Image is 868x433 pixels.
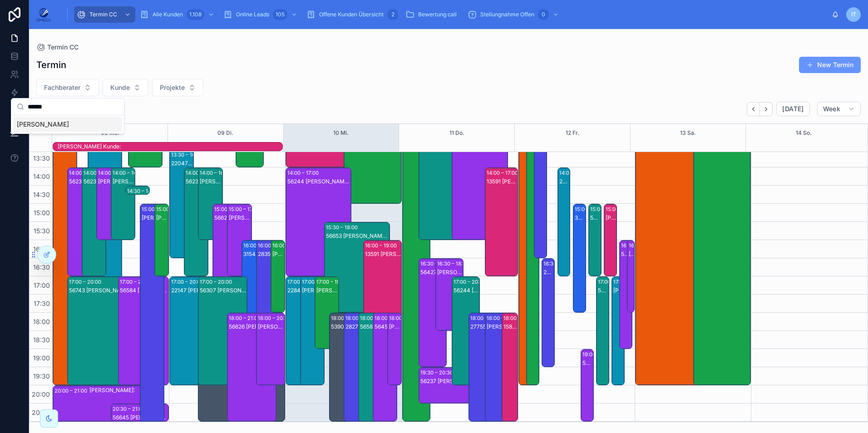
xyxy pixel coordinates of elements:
div: 19:30 – 20:3056237 [PERSON_NAME]:[PERSON_NAME] [419,368,518,403]
span: Alle Kunden [153,11,183,18]
div: 17:00 – 19:00 [316,277,350,286]
div: 13:30 – 16:3022047 [PERSON_NAME]:[PERSON_NAME] [170,150,193,258]
div: 19:00 – 21:0053578 [PERSON_NAME]:[PERSON_NAME] [581,349,593,421]
div: 14:00 – 16:00[PERSON_NAME]: [97,168,120,240]
div: 16:00 – 19:00 [258,241,292,250]
div: [PERSON_NAME] Kunde: [142,214,163,221]
span: 20:30 [30,408,52,416]
div: 17:00 – 20:0056244 [PERSON_NAME]:[PERSON_NAME] [452,277,479,385]
div: 17:00 – 20:00 [120,277,154,286]
span: 13:30 [31,154,52,162]
div: 17:00 – 20:00 [171,277,206,286]
div: 14:00 – 16:00 [98,168,132,177]
div: 15:00 – 22:00[PERSON_NAME] Kunde: [140,204,164,421]
div: [PERSON_NAME]: [89,387,150,394]
div: 56235 [PERSON_NAME]:[PERSON_NAME] [69,178,91,185]
div: 18:00 – 21:0015827 [PERSON_NAME]:[PERSON_NAME] [502,313,518,421]
div: 56244 [PERSON_NAME]:[PERSON_NAME] [454,287,479,294]
div: 15:00 – 17:00 [229,205,262,214]
div: 18:00 – 20:00 [258,314,293,323]
div: 18:00 – 21:00 [345,314,380,323]
div: 16:30 – 19:3028857 [PERSON_NAME] Kunde:[PERSON_NAME] [542,259,554,367]
button: Week [817,102,861,116]
div: 13:00 – 15:00[PERSON_NAME] Kunde: [344,132,401,203]
div: scrollable content [58,5,832,25]
div: 17:00 – 19:00[PERSON_NAME] Kunde: [315,277,339,349]
div: 56459 [PERSON_NAME]:[PERSON_NAME] [375,323,396,330]
div: 20:30 – 21:00 [113,404,148,413]
div: [PERSON_NAME] Kunde: [487,323,512,330]
div: 15:00 – 18:0056626 [PERSON_NAME]:[PERSON_NAME] [213,204,237,312]
div: [PERSON_NAME]: [98,178,120,185]
div: 16:00 – 19:00 [365,241,399,250]
div: 22846 [PERSON_NAME]:[DEMOGRAPHIC_DATA][PERSON_NAME] [287,287,309,294]
div: 15:00 – 17:00[PERSON_NAME]: [227,204,251,276]
div: 13:30 – 16:30 [171,150,205,159]
div: 2 [387,9,398,20]
div: 16:00 – 18:00[PERSON_NAME] Kunde: [271,241,285,312]
h1: Termin [36,59,66,71]
span: Bewertung call [418,11,457,18]
div: 56237 [PERSON_NAME]:[PERSON_NAME] [420,378,517,385]
div: 18:00 – 21:00[PERSON_NAME] Kunde: [485,313,513,421]
span: 19:30 [31,372,52,380]
div: 17:00 – 20:0022846 [PERSON_NAME]:[DEMOGRAPHIC_DATA][PERSON_NAME] [286,277,310,385]
span: Online Leads [236,11,269,18]
button: 11 Do. [449,124,464,142]
div: 14:00 – 17:0056237 [PERSON_NAME]:[PERSON_NAME] [184,168,208,276]
div: 16:00 – 18:00 [629,241,663,250]
div: 17:00 – 20:00 [287,277,322,286]
div: 16:00 – 19:0013591 [PERSON_NAME]:[PERSON_NAME] [364,241,401,349]
div: 1.108 [187,9,204,20]
div: 15:30 – 18:0056653 [PERSON_NAME]:N7na [PERSON_NAME] [325,222,390,312]
div: [PERSON_NAME] Kunde: [156,214,168,221]
div: 15:00 – 17:0056727 [PERSON_NAME]:[PERSON_NAME] [589,204,601,276]
div: 14:00 – 16:00 [113,168,147,177]
div: 18:00 – 21:00 [470,314,504,323]
span: Termin CC [89,11,117,18]
span: Fachberater [44,83,80,92]
div: 18:00 – 21:0056584 [PERSON_NAME]:[PERSON_NAME] [359,313,382,421]
span: 19:00 [31,354,52,362]
div: [PERSON_NAME]: [389,323,401,330]
div: 16:30 – 19:3056427 [PERSON_NAME]:[PERSON_NAME] [419,259,446,367]
div: [PERSON_NAME]: [113,178,134,185]
div: 14:00 – 17:00 [487,168,520,177]
div: 20:00 – 21:00[PERSON_NAME]: [53,386,151,421]
div: 17:00 – 20:0056204 [PERSON_NAME]:[PERSON_NAME] [597,277,609,385]
span: [PERSON_NAME] [17,120,69,129]
div: 16:00 – 19:0028357 [PERSON_NAME] Kunde:[PERSON_NAME] [256,241,280,349]
div: [PERSON_NAME] Kunde: [316,287,338,294]
div: 56727 [PERSON_NAME]:[PERSON_NAME] [590,214,601,221]
a: Alle Kunden1.108 [137,6,219,23]
div: 17:00 – 20:00 [69,277,104,286]
div: 56204 [PERSON_NAME]:[PERSON_NAME] [598,287,608,294]
div: 56626 [PERSON_NAME]:[PERSON_NAME] [229,323,276,330]
div: 17:00 – 20:00 [598,277,632,286]
span: 15:00 [31,209,52,216]
div: 15:30 – 18:00 [326,223,360,232]
div: 16:30 – 18:30 [437,259,471,268]
div: 14:00 – 17:0056237 [PERSON_NAME]:[PERSON_NAME] [82,168,106,276]
div: 17:00 – 20:00[PERSON_NAME]: [301,277,324,385]
div: 14:00 – 17:0056244 [PERSON_NAME]:[PERSON_NAME] [286,168,351,276]
div: 56307 [PERSON_NAME]:[PERSON_NAME] [200,287,247,294]
div: 18:00 – 21:0027755 [PERSON_NAME] Kunde:[PERSON_NAME] [469,313,496,421]
div: 14:30 – 14:45 [127,187,161,196]
div: 14:00 – 17:0022846 [PERSON_NAME]:[PERSON_NAME] [558,168,570,276]
div: [PERSON_NAME]: [258,323,284,330]
button: Select Button [36,79,99,96]
div: 14:00 – 17:00 [186,168,219,177]
div: 18:00 – 20:00 [389,314,424,323]
div: 14:00 – 16:00[PERSON_NAME]: [111,168,135,240]
div: 22846 [PERSON_NAME]:[PERSON_NAME] [559,178,570,185]
div: 27755 [PERSON_NAME] Kunde:[PERSON_NAME] [470,323,496,330]
div: 14:30 – 14:45 [126,186,149,195]
a: Termin CC [36,43,79,52]
div: 16:00 – 18:00 [272,241,306,250]
button: New Termin [799,57,861,73]
div: 15:00 – 18:00 [214,205,248,214]
div: 56653 [PERSON_NAME]:N7na [PERSON_NAME] [326,232,389,240]
div: [PERSON_NAME]: [200,178,222,185]
div: 10 Mi. [333,124,349,142]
